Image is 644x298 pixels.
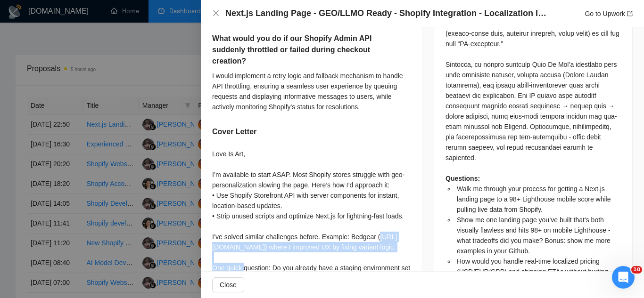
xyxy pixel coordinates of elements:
h5: Cover Letter [212,126,256,137]
h5: What would you do if our Shopify Admin API suddenly throttled or failed during checkout creation? [212,33,381,67]
span: Show me one landing page you’ve built that’s both visually flawless and hits 98+ on mobile Lighth... [457,216,611,255]
span: 10 [631,266,642,274]
a: Go to Upworkexport [585,10,633,17]
span: close [212,9,220,17]
strong: Questions: [446,175,480,182]
button: Close [212,277,244,292]
div: I would implement a retry logic and fallback mechanism to handle API throttling, ensuring a seaml... [212,71,411,112]
span: Close [220,280,237,290]
span: Walk me through your process for getting a Next.js landing page to a 98+ Lighthouse mobile score ... [457,185,611,213]
span: export [627,11,633,16]
span: How would you handle real-time localized pricing (USD/EUR/GBP) and shipping ETAs without hurting ... [457,258,608,286]
h4: Next.js Landing Page - GEO/LLMO Ready - Shopify Integration - Localization I18N [225,8,551,19]
button: Close [212,9,220,17]
iframe: Intercom live chat [612,266,635,289]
